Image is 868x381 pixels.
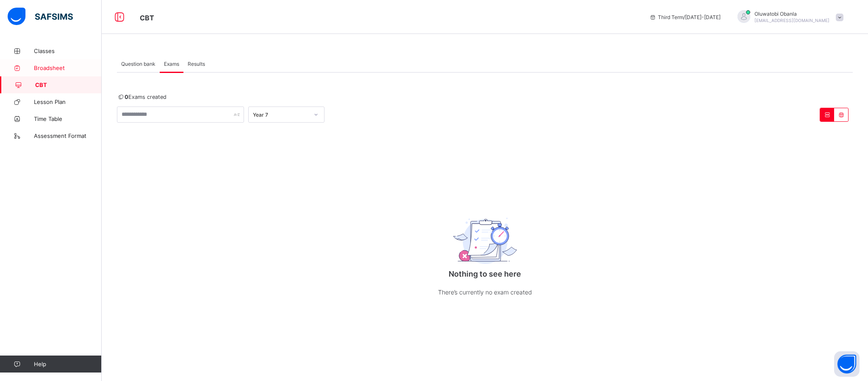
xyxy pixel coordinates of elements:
[117,94,166,100] span: Exams created
[754,18,829,23] span: [EMAIL_ADDRESS][DOMAIN_NAME]
[453,218,517,264] img: empty_exam.25ac31c7e64bfa8fcc0a6b068b22d071.svg
[34,48,102,54] span: Classes
[34,115,102,122] span: Time Table
[754,11,829,17] span: Oluwatobi Obanla
[34,132,102,139] span: Assessment Format
[140,14,154,22] span: CBT
[34,361,101,367] span: Help
[400,194,570,314] div: Nothing to see here
[649,14,721,20] span: session/term information
[729,10,848,24] div: OluwatobiObanla
[34,64,102,71] span: Broadsheet
[121,61,155,67] span: Question bank
[125,94,128,100] b: 0
[253,112,309,118] div: Year 7
[164,61,179,67] span: Exams
[834,351,860,377] button: Open asap
[400,287,570,297] p: There’s currently no exam created
[35,81,102,88] span: CBT
[34,98,102,105] span: Lesson Plan
[400,269,570,278] p: Nothing to see here
[8,8,73,25] img: safsims
[188,61,205,67] span: Results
